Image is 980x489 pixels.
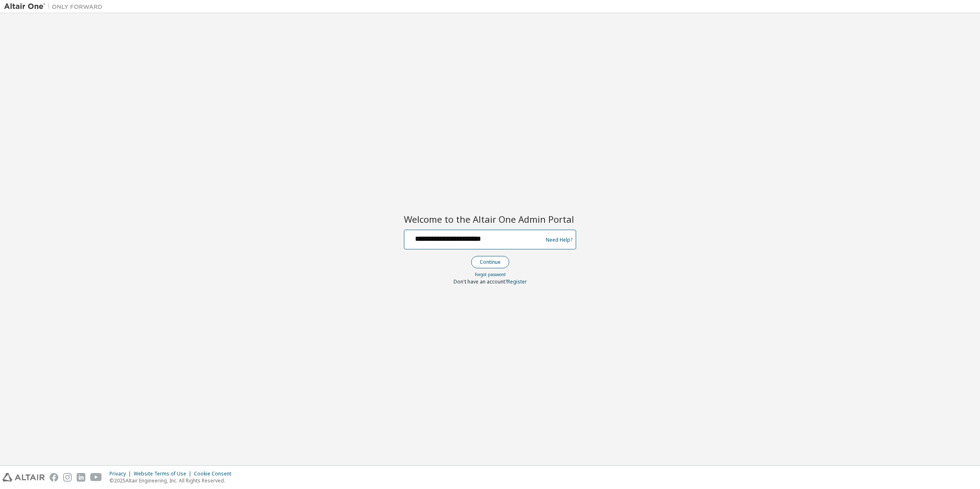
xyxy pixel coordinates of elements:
[194,471,236,477] div: Cookie Consent
[63,473,72,482] img: instagram.svg
[2,473,45,482] img: altair_logo.svg
[454,278,507,285] span: Don't have an account?
[475,272,506,277] a: Forgot password
[90,473,102,482] img: youtube.svg
[4,2,107,11] img: Altair One
[134,471,194,477] div: Website Terms of Use
[109,477,236,484] p: © 2025 Altair Engineering, Inc. All Rights Reserved.
[404,213,576,225] h2: Welcome to the Altair One Admin Portal
[109,471,134,477] div: Privacy
[546,240,572,240] a: Need Help?
[507,278,527,285] a: Register
[77,473,85,482] img: linkedin.svg
[471,256,509,268] button: Continue
[50,473,58,482] img: facebook.svg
